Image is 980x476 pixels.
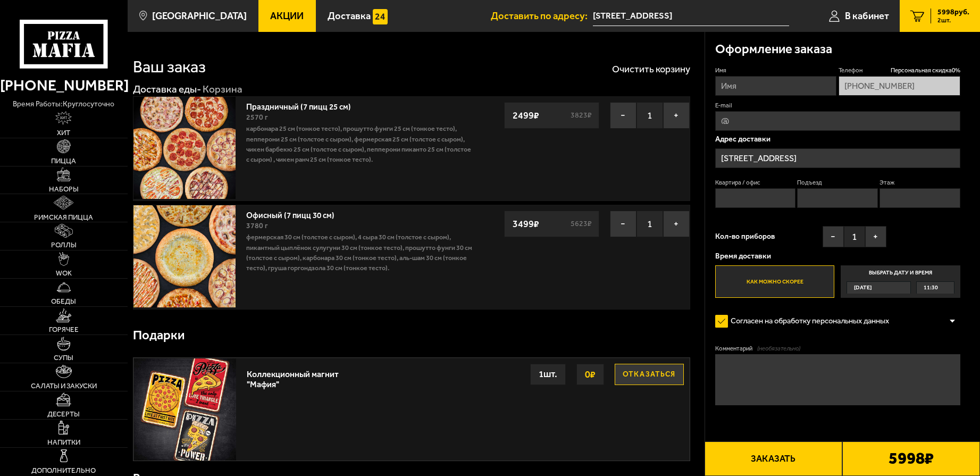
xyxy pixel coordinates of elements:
button: + [865,226,886,247]
p: Адрес доставки [715,136,960,143]
span: Санкт-Петербург, Пушкинский район, посёлок Шушары, Московское шоссе, 19к2Б [593,6,789,26]
label: E-mail [715,101,960,110]
label: Согласен на обработку персональных данных [715,311,899,331]
span: Доставка [328,11,371,21]
span: [DATE] [854,282,872,294]
input: @ [715,111,960,131]
span: Супы [54,354,73,361]
span: WOK [56,270,72,277]
label: Этаж [880,178,960,187]
label: Имя [715,66,836,74]
span: Доставить по адресу: [491,11,593,21]
button: − [610,102,636,129]
h3: Подарки [133,329,185,341]
img: 15daf4d41897b9f0e9f617042186c801.svg [373,9,388,24]
span: Хит [57,129,70,136]
span: 1 [844,226,865,247]
s: 3823 ₽ [569,112,593,119]
input: +7 ( [839,76,960,96]
span: Десерты [47,411,80,417]
span: Акции [270,11,304,21]
strong: 0 ₽ [582,364,598,385]
button: Очистить корзину [612,64,690,74]
p: Карбонара 25 см (тонкое тесто), Прошутто Фунги 25 см (тонкое тесто), Пепперони 25 см (толстое с с... [246,123,473,164]
label: Телефон [839,66,960,74]
span: Наборы [49,186,79,193]
a: Офисный (7 пицц 30 см) [246,207,345,220]
strong: 3499 ₽ [510,214,542,234]
h3: Оформление заказа [715,43,832,55]
button: Заказать [705,441,842,476]
span: 2 шт. [937,17,969,23]
div: 1 шт. [530,364,566,385]
input: Имя [715,76,836,96]
span: 1 [636,211,663,237]
span: Салаты и закуски [31,382,97,389]
span: 3780 г [246,221,268,230]
button: Отказаться [615,364,684,385]
button: − [823,226,844,247]
p: Фермерская 30 см (толстое с сыром), 4 сыра 30 см (толстое с сыром), Пикантный цыплёнок сулугуни 3... [246,232,473,273]
input: Ваш адрес доставки [593,6,789,26]
b: 5998 ₽ [889,450,934,467]
a: Коллекционный магнит "Мафия"Отказаться0₽1шт. [133,358,690,461]
label: Подъезд [797,178,878,187]
strong: 2499 ₽ [510,105,542,126]
span: Персональная скидка 0 % [891,66,960,74]
label: Выбрать дату и время [841,265,960,298]
label: Комментарий [715,344,960,353]
div: Коллекционный магнит "Мафия" [247,364,345,389]
h1: Ваш заказ [133,59,206,76]
s: 5623 ₽ [569,220,593,228]
a: Доставка еды- [133,83,201,95]
button: − [610,211,636,237]
span: Пицца [51,157,76,164]
span: Напитки [47,439,80,446]
div: Корзина [203,83,242,96]
a: Праздничный (7 пицц 25 см) [246,99,361,112]
span: Обеды [51,298,76,305]
span: Горячее [49,326,79,333]
span: Роллы [51,241,77,248]
span: 11:30 [924,282,938,294]
span: Кол-во приборов [715,233,775,240]
span: В кабинет [845,11,889,21]
label: Как можно скорее [715,265,835,298]
p: Время доставки [715,253,960,260]
label: Квартира / офис [715,178,796,187]
span: (необязательно) [757,344,800,353]
span: Римская пицца [34,214,93,221]
span: [GEOGRAPHIC_DATA] [152,11,247,21]
button: + [663,211,690,237]
span: 2570 г [246,113,268,122]
span: Дополнительно [31,467,96,474]
span: 1 [636,102,663,129]
span: 5998 руб. [937,9,969,16]
button: + [663,102,690,129]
